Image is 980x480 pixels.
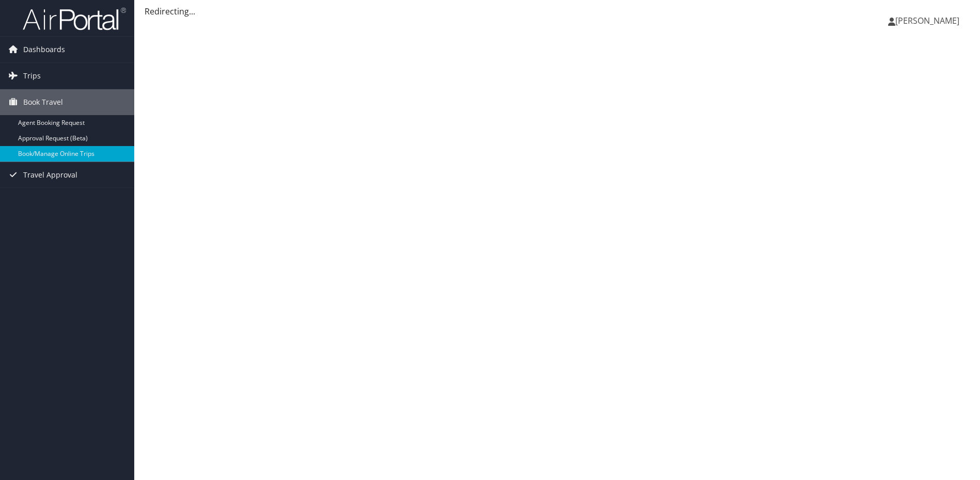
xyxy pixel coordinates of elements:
[888,5,970,36] a: [PERSON_NAME]
[895,15,959,26] span: [PERSON_NAME]
[23,63,41,89] span: Trips
[23,89,63,115] span: Book Travel
[23,7,126,31] img: airportal-logo.png
[23,37,65,62] span: Dashboards
[145,5,970,18] div: Redirecting...
[23,162,77,188] span: Travel Approval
